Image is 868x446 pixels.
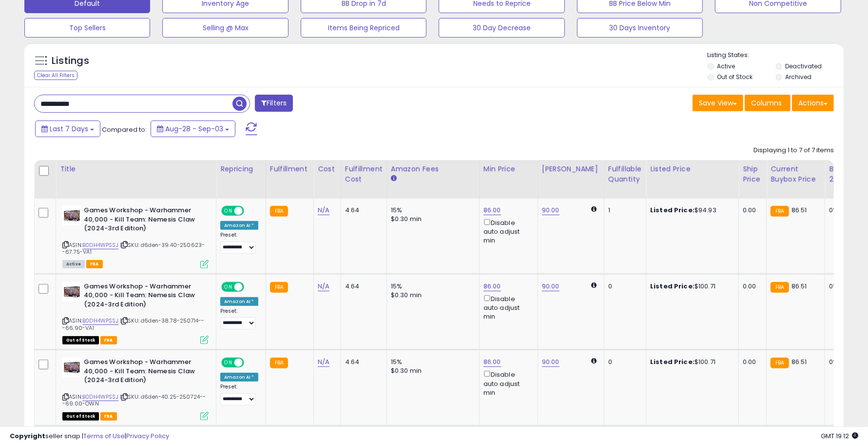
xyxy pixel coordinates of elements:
small: Amazon Fees. [391,174,397,183]
a: 90.00 [542,282,559,291]
div: Disable auto adjust min [483,217,530,245]
span: ON [222,207,234,215]
a: B0DH4WPSSJ [82,241,118,249]
label: Deactivated [785,62,822,70]
div: Preset: [220,384,258,405]
div: Listed Price [650,164,734,174]
strong: Copyright [10,431,45,441]
b: Games Workshop - Warhammer 40,000 - Kill Team: Nemesis Claw (2024-3rd Edition) [84,282,202,312]
b: Listed Price: [650,205,694,215]
label: Active [717,62,735,70]
label: Out of Stock [717,73,752,81]
span: Aug-28 - Sep-03 [165,124,223,134]
div: seller snap | | [10,432,169,441]
span: FBA [100,412,117,421]
span: Columns [751,98,782,108]
div: $100.71 [650,358,731,366]
span: Compared to: [102,125,147,134]
div: Disable auto adjust min [483,369,530,397]
div: 1 [608,206,638,215]
span: All listings currently available for purchase on Amazon [62,260,85,268]
small: FBA [771,358,789,368]
button: Aug-28 - Sep-03 [151,121,235,137]
div: Amazon AI * [220,297,258,306]
div: $100.71 [650,282,731,291]
small: FBA [771,282,789,293]
div: Preset: [220,232,258,254]
b: Games Workshop - Warhammer 40,000 - Kill Team: Nemesis Claw (2024-3rd Edition) [84,206,202,236]
b: Games Workshop - Warhammer 40,000 - Kill Team: Nemesis Claw (2024-3rd Edition) [84,358,202,387]
span: Last 7 Days [50,124,88,134]
img: 41dlie8-FiL._SL40_.jpg [62,358,81,377]
div: Fulfillment [270,164,309,174]
div: Amazon AI * [220,373,258,382]
div: Disable auto adjust min [483,293,530,321]
b: Listed Price: [650,357,694,366]
span: 86.51 [791,282,807,291]
div: 0 [608,358,638,366]
div: BB Share 24h. [829,164,865,184]
p: Listing States: [708,51,844,60]
a: 90.00 [542,205,559,215]
div: 4.64 [345,282,379,291]
span: | SKU: d6den-39.40-250623--67.75-VA1 [62,241,205,256]
a: 86.00 [483,205,501,215]
a: B0DH4WPSSJ [82,317,118,325]
img: 41dlie8-FiL._SL40_.jpg [62,206,81,225]
div: Fulfillable Quantity [608,164,642,184]
a: 90.00 [542,357,559,367]
small: FBA [270,206,288,217]
span: OFF [243,359,258,367]
div: $0.30 min [391,215,472,223]
a: N/A [318,282,329,291]
div: $94.93 [650,206,731,215]
button: Columns [745,95,791,111]
button: Top Sellers [24,18,150,38]
a: Terms of Use [83,431,125,441]
button: Last 7 Days [35,121,100,137]
button: Actions [792,95,834,111]
a: N/A [318,205,329,215]
small: FBA [270,358,288,368]
i: Calculated using Dynamic Max Price. [591,206,597,212]
a: Privacy Policy [126,431,169,441]
span: FBA [100,336,117,345]
a: N/A [318,357,329,367]
span: 86.51 [791,357,807,366]
div: 0.00 [743,282,759,291]
div: Cost [318,164,337,174]
span: ON [222,283,234,291]
div: Current Buybox Price [771,164,821,184]
span: All listings that are currently out of stock and unavailable for purchase on Amazon [62,336,99,345]
div: $0.30 min [391,291,472,300]
h5: Listings [52,54,89,68]
img: 41dlie8-FiL._SL40_.jpg [62,282,81,302]
div: 4.64 [345,206,379,215]
button: Save View [693,95,743,111]
button: Items Being Repriced [301,18,426,38]
button: 30 Days Inventory [577,18,703,38]
button: Filters [255,95,293,112]
div: [PERSON_NAME] [542,164,600,174]
div: Title [60,164,212,174]
span: OFF [243,283,258,291]
span: OFF [243,207,258,215]
div: 0% [829,206,861,215]
a: B0DH4WPSSJ [82,393,118,401]
label: Archived [785,73,811,81]
small: FBA [270,282,288,293]
div: $0.30 min [391,366,472,375]
div: Amazon AI * [220,221,258,230]
span: 86.51 [791,205,807,215]
div: Ship Price [743,164,762,184]
a: 86.00 [483,357,501,367]
small: FBA [771,206,789,217]
div: ASIN: [62,282,209,344]
button: 30 Day Decrease [439,18,564,38]
div: Preset: [220,308,258,330]
span: ON [222,359,234,367]
a: 86.00 [483,282,501,291]
div: 0.00 [743,358,759,366]
div: 0.00 [743,206,759,215]
span: FBA [86,260,103,268]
